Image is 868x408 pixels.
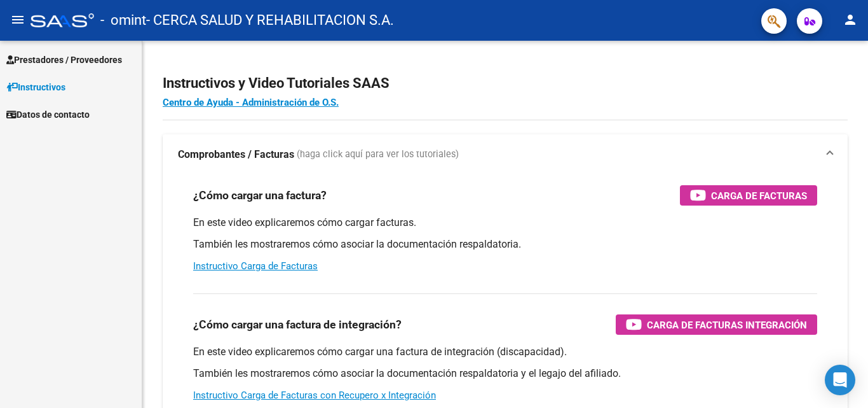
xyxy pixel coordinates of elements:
span: (haga click aquí para ver los tutoriales) [297,148,459,162]
p: También les mostraremos cómo asociar la documentación respaldatoria. [193,237,817,251]
mat-icon: menu [10,12,25,27]
mat-expansion-panel-header: Comprobantes / Facturas (haga click aquí para ver los tutoriales) [163,134,848,175]
h3: ¿Cómo cargar una factura de integración? [193,316,402,334]
span: - omint [100,6,146,34]
h2: Instructivos y Video Tutoriales SAAS [163,71,848,95]
mat-icon: person [843,12,858,27]
span: Carga de Facturas Integración [647,317,807,333]
span: - CERCA SALUD Y REHABILITACION S.A. [146,6,394,34]
a: Centro de Ayuda - Administración de O.S. [163,97,339,108]
a: Instructivo Carga de Facturas con Recupero x Integración [193,390,436,401]
a: Instructivo Carga de Facturas [193,260,318,272]
button: Carga de Facturas Integración [616,314,817,335]
h3: ¿Cómo cargar una factura? [193,186,327,204]
p: También les mostraremos cómo asociar la documentación respaldatoria y el legajo del afiliado. [193,367,817,381]
span: Instructivos [6,80,65,94]
span: Prestadores / Proveedores [6,53,122,67]
p: En este video explicaremos cómo cargar una factura de integración (discapacidad). [193,345,817,359]
button: Carga de Facturas [680,185,817,206]
span: Datos de contacto [6,108,90,122]
div: Open Intercom Messenger [825,365,855,395]
span: Carga de Facturas [711,188,807,204]
strong: Comprobantes / Facturas [178,148,294,162]
p: En este video explicaremos cómo cargar facturas. [193,216,817,230]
